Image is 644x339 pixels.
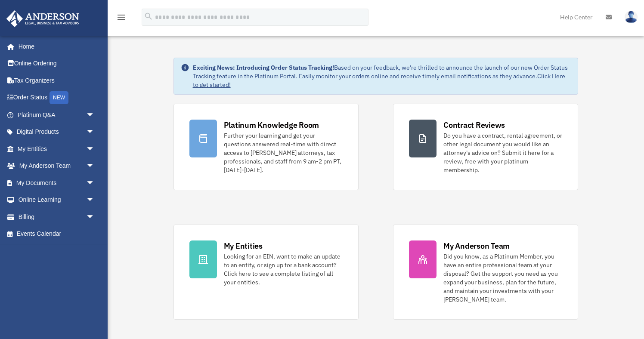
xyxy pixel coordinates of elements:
[443,240,510,251] div: My Anderson Team
[6,72,108,89] a: Tax Organizers
[193,63,571,89] div: Based on your feedback, we're thrilled to announce the launch of our new Order Status Tracking fe...
[173,225,359,320] a: My Entities Looking for an EIN, want to make an update to an entity, or sign up for a bank accoun...
[4,10,82,27] img: Anderson Advisors Platinum Portal
[86,140,103,158] span: arrow_drop_down
[6,208,108,225] a: Billingarrow_drop_down
[116,12,127,22] i: menu
[6,89,108,107] a: Order StatusNEW
[224,120,319,130] div: Platinum Knowledge Room
[6,55,108,72] a: Online Ordering
[86,174,103,192] span: arrow_drop_down
[173,104,359,190] a: Platinum Knowledge Room Further your learning and get your questions answered real-time with dire...
[86,157,103,175] span: arrow_drop_down
[193,72,565,89] a: Click Here to get started!
[443,131,562,174] div: Do you have a contract, rental agreement, or other legal document you would like an attorney's ad...
[144,12,153,21] i: search
[393,104,578,190] a: Contract Reviews Do you have a contract, rental agreement, or other legal document you would like...
[193,64,334,71] strong: Exciting News: Introducing Order Status Tracking!
[224,131,343,174] div: Further your learning and get your questions answered real-time with direct access to [PERSON_NAM...
[224,240,263,251] div: My Entities
[86,106,103,124] span: arrow_drop_down
[6,106,108,123] a: Platinum Q&Aarrow_drop_down
[86,191,103,209] span: arrow_drop_down
[86,123,103,141] span: arrow_drop_down
[50,91,68,104] div: NEW
[625,11,638,23] img: User Pic
[393,225,578,320] a: My Anderson Team Did you know, as a Platinum Member, you have an entire professional team at your...
[6,157,108,175] a: My Anderson Teamarrow_drop_down
[443,120,505,130] div: Contract Reviews
[86,208,103,226] span: arrow_drop_down
[6,225,108,243] a: Events Calendar
[116,15,127,22] a: menu
[6,174,108,191] a: My Documentsarrow_drop_down
[6,38,103,55] a: Home
[6,140,108,157] a: My Entitiesarrow_drop_down
[6,123,108,141] a: Digital Productsarrow_drop_down
[224,252,343,287] div: Looking for an EIN, want to make an update to an entity, or sign up for a bank account? Click her...
[443,252,562,304] div: Did you know, as a Platinum Member, you have an entire professional team at your disposal? Get th...
[6,191,108,209] a: Online Learningarrow_drop_down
